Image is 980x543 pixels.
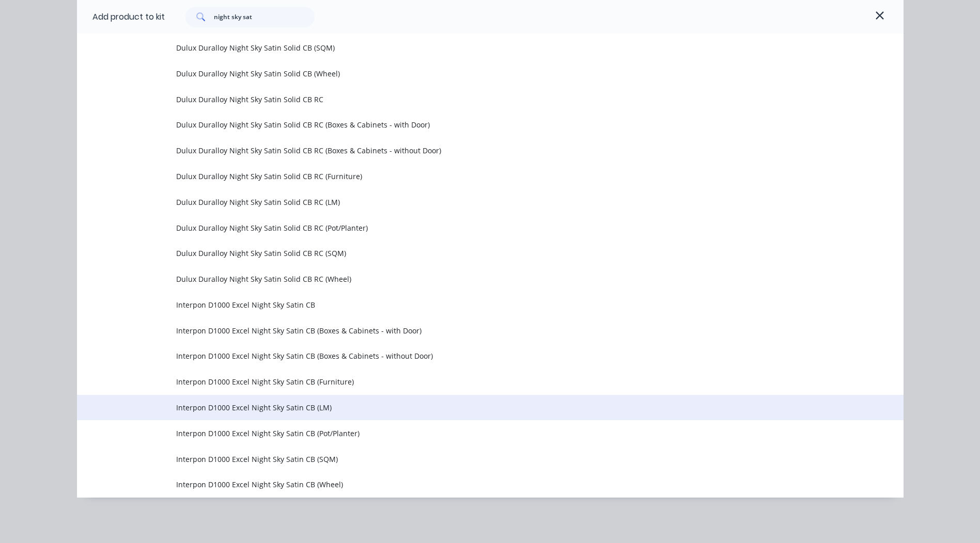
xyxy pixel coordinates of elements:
span: Dulux Duralloy Night Sky Satin Solid CB RC (Furniture) [176,171,758,182]
span: Dulux Duralloy Night Sky Satin Solid CB RC [176,94,758,105]
span: Interpon D1000 Excel Night Sky Satin CB (LM) [176,402,758,413]
span: Dulux Duralloy Night Sky Satin Solid CB RC (SQM) [176,248,758,259]
span: Dulux Duralloy Night Sky Satin Solid CB RC (Wheel) [176,274,758,284]
span: Dulux Duralloy Night Sky Satin Solid CB (SQM) [176,42,758,53]
span: Dulux Duralloy Night Sky Satin Solid CB RC (Pot/Planter) [176,222,758,233]
span: Interpon D1000 Excel Night Sky Satin CB (Boxes & Cabinets - with Door) [176,325,758,336]
span: Interpon D1000 Excel Night Sky Satin CB (Boxes & Cabinets - without Door) [176,350,758,361]
span: Interpon D1000 Excel Night Sky Satin CB (Wheel) [176,479,758,490]
span: Interpon D1000 Excel Night Sky Satin CB (Pot/Planter) [176,428,758,439]
span: Dulux Duralloy Night Sky Satin Solid CB RC (Boxes & Cabinets - with Door) [176,119,758,130]
span: Dulux Duralloy Night Sky Satin Solid CB (Wheel) [176,68,758,79]
span: Interpon D1000 Excel Night Sky Satin CB [176,299,758,310]
input: Search... [214,7,315,27]
span: Interpon D1000 Excel Night Sky Satin CB (Furniture) [176,376,758,387]
span: Interpon D1000 Excel Night Sky Satin CB (SQM) [176,454,758,465]
div: Add product to kit [92,11,165,23]
span: Dulux Duralloy Night Sky Satin Solid CB RC (Boxes & Cabinets - without Door) [176,145,758,156]
span: Dulux Duralloy Night Sky Satin Solid CB RC (LM) [176,197,758,207]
